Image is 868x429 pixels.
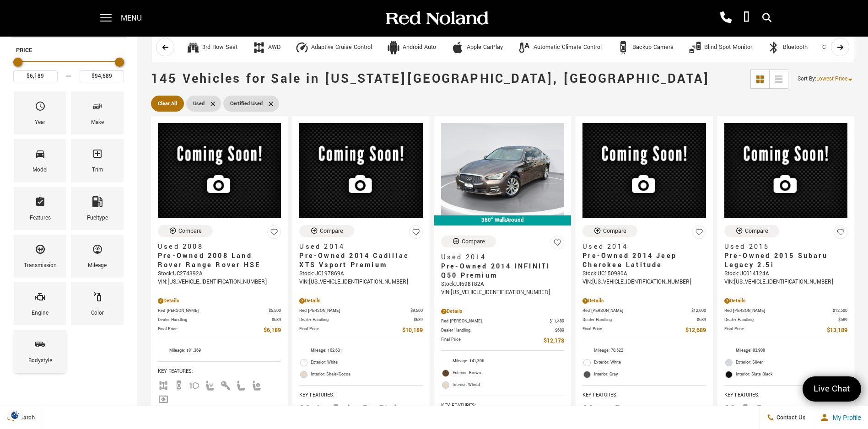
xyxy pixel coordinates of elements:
div: ColorColor [71,282,124,325]
span: Pre-Owned 2014 Jeep Cherokee Latitude [582,252,699,270]
div: MileageMileage [71,235,124,278]
span: Exterior: White [311,358,422,367]
img: 2014 Jeep Cherokee Latitude [582,123,706,218]
div: Maximum Price [115,58,124,67]
div: Compare [745,227,768,235]
a: Used 2008Pre-Owned 2008 Land Rover Range Rover HSE [158,242,281,270]
span: $689 [838,316,847,323]
div: Compare [603,227,626,235]
div: Features [30,213,51,223]
li: Mileage: 83,908 [724,345,847,357]
span: $12,000 [691,307,706,314]
span: Red [PERSON_NAME] [441,318,550,325]
div: Bodystyle [28,356,52,366]
div: Bluetooth [767,41,781,54]
div: Make [91,118,104,128]
span: Interior: Wheat [453,381,564,390]
div: EngineEngine [14,282,66,325]
span: Leather Seats [393,405,404,412]
span: Fog Lights [598,405,609,412]
a: Dealer Handling $689 [441,327,564,334]
span: Model [35,146,46,165]
span: $12,178 [544,336,564,346]
span: Final Price [158,326,264,335]
span: Exterior: White [594,358,706,367]
div: Automatic Climate Control [518,41,531,54]
span: Backup Camera [173,381,184,388]
span: Backup Camera [740,405,751,412]
span: $12,500 [833,307,847,314]
a: Used 2014Pre-Owned 2014 Cadillac XTS Vsport Premium [299,242,422,270]
span: Clear All [158,98,177,109]
span: Certified Used [230,98,263,109]
div: Android Auto [387,41,400,54]
img: 2014 INFINITI Q50 Premium [441,123,564,215]
span: $5,500 [269,307,281,314]
span: Red [PERSON_NAME] [158,307,269,314]
div: AWD [268,43,280,52]
span: Heated Seats [205,381,216,388]
span: Final Price [299,326,402,335]
button: Adaptive Cruise ControlAdaptive Cruise Control [290,38,377,57]
div: Pricing Details - Pre-Owned 2014 Cadillac XTS Vsport Premium With Navigation & AWD [299,297,422,305]
span: AWD [158,381,169,388]
span: AWD [724,405,735,412]
div: 3rd Row Seat [186,41,200,54]
span: Key Features : [158,366,281,376]
span: Red [PERSON_NAME] [724,307,833,314]
h5: Price [16,46,121,54]
span: 145 Vehicles for Sale in [US_STATE][GEOGRAPHIC_DATA], [GEOGRAPHIC_DATA] [151,70,710,88]
span: Features [35,194,46,213]
span: Used [193,98,205,109]
button: scroll left [156,38,174,56]
div: ModelModel [14,139,66,182]
a: Red [PERSON_NAME] $9,500 [299,307,422,314]
a: Used 2015Pre-Owned 2015 Subaru Legacy 2.5i [724,242,847,270]
span: $11,489 [550,318,564,325]
span: Keyless Entry [361,405,372,412]
div: Model [32,165,48,175]
span: AWD [582,405,593,412]
img: 2015 Subaru Legacy 2.5i [724,123,847,218]
button: Backup CameraBackup Camera [611,38,679,57]
div: VIN: [US_VEHICLE_IDENTIFICATION_NUMBER] [724,278,847,286]
div: Year [35,118,45,128]
div: Fueltype [87,213,108,223]
div: Transmission [24,261,57,271]
span: Used 2014 [299,242,415,252]
button: Save Vehicle [692,225,706,243]
span: Heated Seats [346,405,357,412]
div: Price [13,54,124,82]
span: Dealer Handling [158,316,272,323]
div: Pricing Details - Pre-Owned 2014 INFINITI Q50 Premium With Navigation & AWD [441,307,564,316]
span: Engine [35,289,46,308]
span: Trim [92,146,103,165]
span: Red [PERSON_NAME] [299,307,410,314]
div: Android Auto [403,43,436,52]
div: Automatic Climate Control [534,43,602,52]
button: Apple CarPlayApple CarPlay [446,38,508,57]
span: Key Features : [582,390,706,400]
div: Stock : UC150980A [582,270,706,278]
div: Trim [92,165,103,175]
span: Dealer Handling [441,327,555,334]
span: Red [PERSON_NAME] [582,307,691,314]
span: Keyless Entry [614,405,625,412]
div: Color [91,308,104,318]
span: Used 2008 [158,242,274,252]
span: Used 2015 [724,242,841,252]
div: Compare [178,227,202,235]
span: Key Features : [441,401,564,411]
div: Adaptive Cruise Control [311,43,372,52]
button: Compare Vehicle [724,225,779,237]
div: Backup Camera [632,43,674,52]
span: Dealer Handling [299,316,413,323]
button: Blind Spot MonitorBlind Spot Monitor [683,38,757,57]
span: Final Price [441,336,544,346]
img: Opt-Out Icon [5,410,26,420]
a: Used 2014Pre-Owned 2014 Jeep Cherokee Latitude [582,242,706,270]
span: Fueltype [92,194,103,213]
span: Auto Climate Control [315,405,326,412]
a: Red [PERSON_NAME] $12,000 [582,307,706,314]
a: Dealer Handling $689 [724,316,847,323]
